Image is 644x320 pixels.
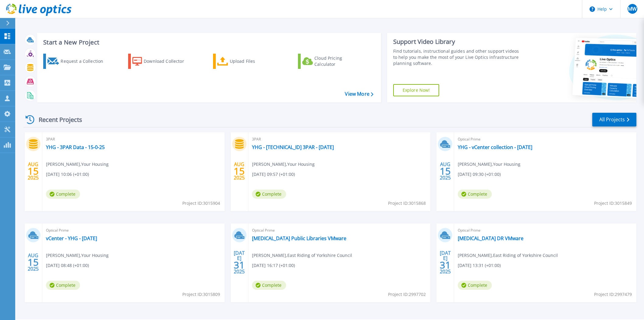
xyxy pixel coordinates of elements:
span: [PERSON_NAME] , Your Housing [252,161,315,168]
span: Optical Prime [458,227,633,234]
span: Project ID: 3015904 [182,200,220,207]
span: [DATE] 09:30 (+01:00) [458,171,501,178]
span: Complete [458,281,492,290]
span: [PERSON_NAME] , Your Housing [46,161,109,168]
div: [DATE] 2025 [439,251,451,273]
span: [PERSON_NAME] , Your Housing [46,252,109,259]
a: [MEDICAL_DATA] DR VMware [458,235,523,241]
span: 3PAR [46,136,221,143]
div: Request a Collection [61,55,109,67]
span: Optical Prime [252,227,427,234]
span: [DATE] 09:57 (+01:00) [252,171,295,178]
a: vCenter - YHG - [DATE] [46,235,97,241]
span: [DATE] 10:06 (+01:00) [46,171,89,178]
span: 15 [28,260,39,265]
div: Recent Projects [23,112,90,127]
div: Find tutorials, instructional guides and other support videos to help you make the most of your L... [393,48,521,66]
a: YHG - 3PAR Data - 15-0-25 [46,144,105,150]
span: [PERSON_NAME] , East Riding of Yorkshire Council [252,252,352,259]
span: Optical Prime [458,136,633,143]
div: AUG 2025 [439,160,451,182]
span: Complete [46,281,80,290]
span: Complete [252,190,286,199]
span: 31 [234,262,245,268]
a: Request a Collection [43,54,111,69]
h3: Start a New Project [43,39,373,46]
span: 31 [440,262,451,268]
div: Support Video Library [393,38,521,46]
div: Download Collector [144,55,192,67]
span: [PERSON_NAME] , Your Housing [458,161,520,168]
span: Project ID: 2997479 [594,291,632,298]
a: [MEDICAL_DATA] Public Libraries VMware [252,235,346,241]
div: Upload Files [230,55,278,67]
a: Upload Files [213,54,281,69]
span: [DATE] 13:31 (+01:00) [458,262,501,269]
a: YHG - vCenter collection - [DATE] [458,144,532,150]
span: 15 [28,169,39,174]
span: [DATE] 16:17 (+01:00) [252,262,295,269]
span: Optical Prime [46,227,221,234]
div: AUG 2025 [27,251,39,273]
span: Complete [252,281,286,290]
a: Download Collector [128,54,196,69]
span: MW [628,6,637,11]
a: YHG - [TECHNICAL_ID] 3PAR - [DATE] [252,144,334,150]
a: Explore Now! [393,84,439,96]
div: AUG 2025 [233,160,245,182]
span: Project ID: 3015809 [182,291,220,298]
span: 15 [234,169,245,174]
span: 15 [440,169,451,174]
span: Project ID: 3015849 [594,200,632,207]
div: Cloud Pricing Calculator [314,55,363,67]
div: [DATE] 2025 [233,251,245,273]
span: Project ID: 2997702 [388,291,426,298]
div: AUG 2025 [27,160,39,182]
a: View More [345,91,373,97]
span: Complete [458,190,492,199]
a: Cloud Pricing Calculator [298,54,366,69]
span: Project ID: 3015868 [388,200,426,207]
span: 3PAR [252,136,427,143]
span: Complete [46,190,80,199]
a: All Projects [592,113,636,126]
span: [PERSON_NAME] , East Riding of Yorkshire Council [458,252,558,259]
span: [DATE] 08:48 (+01:00) [46,262,89,269]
